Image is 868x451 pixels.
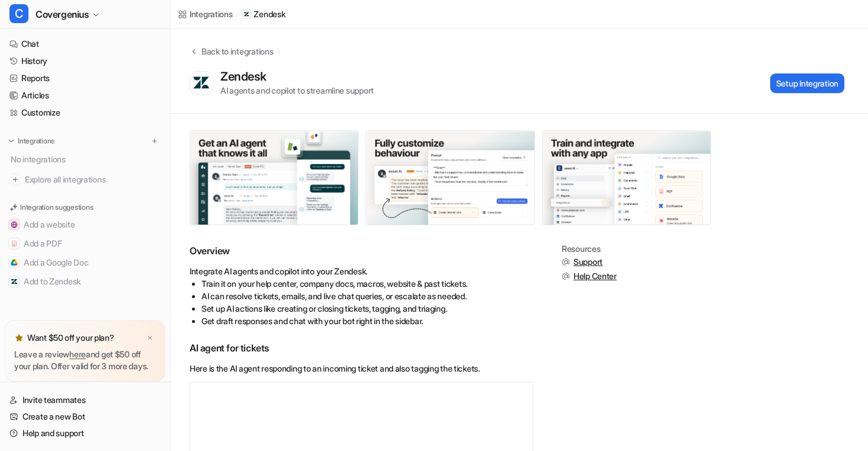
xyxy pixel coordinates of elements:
[5,253,165,272] button: Add a Google DocAdd a Google Doc
[5,425,165,442] a: Help and support
[7,149,165,169] div: No integrations
[190,362,533,375] p: Here is the AI agent responding to an incoming ticket and also tagging the tickets.
[190,45,273,69] button: Back to integrations
[254,8,285,20] p: Zendesk
[562,272,570,280] img: support.svg
[190,265,533,277] p: Integrate AI agents and copilot into your Zendesk.
[201,290,533,302] li: AI can resolve tickets, emails, and live chat queries, or escalate as needed.
[574,270,617,282] span: Help Center
[20,202,93,213] p: Integration suggestions
[69,349,86,359] a: here
[5,234,165,253] button: Add a PDFAdd a PDF
[562,256,617,268] button: Support
[220,69,271,84] div: Zendesk
[11,259,18,266] img: Add a Google Doc
[770,73,844,93] button: Setup Integration
[178,8,233,20] a: Integrations
[190,244,533,258] h2: Overview
[193,76,210,90] img: Zendesk logo
[5,171,165,188] a: Explore all integrations
[574,256,603,268] span: Support
[201,315,533,327] li: Get draft responses and chat with your bot right in the sidebar.
[190,8,233,20] div: Integrations
[5,135,58,147] button: Integrations
[11,221,18,228] img: Add a website
[11,240,18,247] img: Add a PDF
[562,244,617,254] div: Resources
[5,53,165,69] a: History
[190,341,533,355] h2: AI agent for tickets
[27,332,114,344] p: Want $50 off your plan?
[18,136,55,146] p: Integrations
[236,9,239,20] span: /
[201,277,533,290] li: Train it on your help center, company docs, macros, website & past tickets.
[562,270,617,282] button: Help Center
[14,333,24,343] img: star
[5,272,165,291] button: Add to ZendeskAdd to Zendesk
[36,6,89,23] span: Covergenius
[11,278,18,285] img: Add to Zendesk
[5,215,165,234] button: Add a websiteAdd a website
[198,45,273,57] div: Back to integrations
[5,408,165,425] a: Create a new Bot
[242,8,285,20] a: Zendesk
[5,36,165,52] a: Chat
[5,87,165,104] a: Articles
[201,302,533,315] li: Set up AI actions like creating or closing tickets, tagging, and triaging.
[146,334,153,342] img: x
[150,137,159,145] img: menu_add.svg
[9,4,28,23] span: C
[5,104,165,121] a: Customize
[7,137,15,145] img: expand menu
[220,84,374,97] div: AI agents and copilot to streamline support
[562,258,570,266] img: support.svg
[14,348,156,372] p: Leave a review and get $50 off your plan. Offer valid for 3 more days.
[9,174,21,185] img: explore all integrations
[5,392,165,408] a: Invite teammates
[5,70,165,87] a: Reports
[25,170,161,189] span: Explore all integrations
